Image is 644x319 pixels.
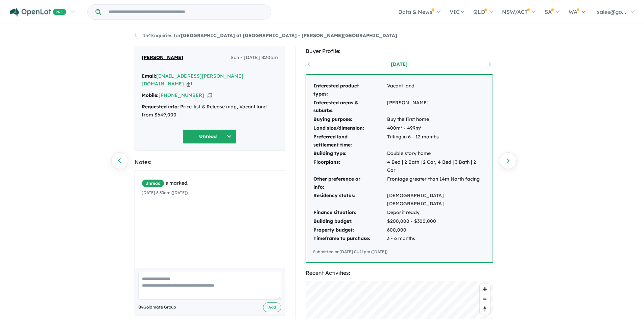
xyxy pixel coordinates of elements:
[135,158,285,167] div: Notes:
[313,124,387,133] td: Land size/dimension:
[142,179,283,187] div: is marked.
[387,217,486,226] td: $200,000 - $300,000
[387,82,486,99] td: Vacant land
[480,284,490,294] button: Zoom in
[10,8,66,17] img: Openlot PRO Logo White
[142,73,243,87] a: [EMAIL_ADDRESS][PERSON_NAME][DOMAIN_NAME]
[387,99,486,115] td: [PERSON_NAME]
[371,61,428,68] a: [DATE]
[387,234,486,243] td: 3 - 6 months
[142,190,188,195] small: [DATE] 8:30am ([DATE])
[135,32,397,38] a: 154Enquiries for[GEOGRAPHIC_DATA] at [GEOGRAPHIC_DATA] - [PERSON_NAME][GEOGRAPHIC_DATA]
[480,294,490,304] span: Zoom out
[313,234,387,243] td: Timeframe to purchase:
[263,302,281,312] button: Add
[138,304,176,311] span: By Goldmate Group
[387,133,486,150] td: Titling in 6 - 12 months
[207,92,212,99] button: Copy
[313,158,387,175] td: Floorplans:
[313,175,387,192] td: Other preference or info:
[480,304,490,314] button: Reset bearing to north
[142,92,159,98] strong: Mobile:
[387,226,486,235] td: 600,000
[183,129,237,144] button: Unread
[313,208,387,217] td: Finance situation:
[187,80,192,87] button: Copy
[387,208,486,217] td: Deposit ready
[306,268,493,277] div: Recent Activities:
[387,191,486,208] td: [DEMOGRAPHIC_DATA] [DEMOGRAPHIC_DATA]
[313,226,387,235] td: Property budget:
[313,191,387,208] td: Residency status:
[135,32,510,40] nav: breadcrumb
[313,217,387,226] td: Building budget:
[231,54,278,62] span: Sun - [DATE] 8:30am
[181,32,397,38] strong: [GEOGRAPHIC_DATA] at [GEOGRAPHIC_DATA] - [PERSON_NAME][GEOGRAPHIC_DATA]
[480,294,490,304] button: Zoom out
[313,149,387,158] td: Building type:
[313,115,387,124] td: Buying purpose:
[387,158,486,175] td: 4 Bed | 2 Bath | 2 Car, 4 Bed | 3 Bath | 2 Car
[142,73,156,79] strong: Email:
[142,103,278,119] div: Price-list & Release map, Vacant land from $649,000
[313,82,387,99] td: Interested product types:
[159,92,204,98] a: [PHONE_NUMBER]
[142,104,179,110] strong: Requested info:
[313,248,486,255] div: Submitted on [DATE] 04:11pm ([DATE])
[387,149,486,158] td: Double story home
[387,175,486,192] td: Frontage greater than 14m North facing
[142,54,183,62] span: [PERSON_NAME]
[387,115,486,124] td: Buy the first home
[306,47,493,56] div: Buyer Profile:
[102,5,269,19] input: Try estate name, suburb, builder or developer
[597,8,626,15] span: sales@go...
[142,179,164,187] span: Unread
[387,124,486,133] td: 400m² - 499m²
[313,99,387,115] td: Interested areas & suburbs:
[313,133,387,150] td: Preferred land settlement time:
